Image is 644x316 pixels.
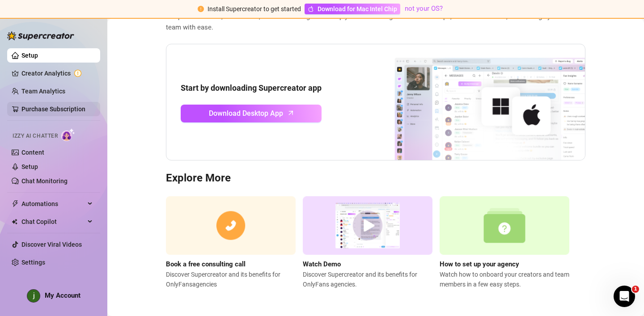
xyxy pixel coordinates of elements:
a: Book a free consulting callDiscover Supercreator and its benefits for OnlyFansagencies [166,196,296,289]
a: Creator Analytics exclamation-circle [21,66,93,80]
img: ACg8ocL3H6USM5PiAXcSKnJKL_MF2du_Bj-Xt1HDUxtrAoFaKXt6sA=s96-c [27,290,40,302]
strong: How to set up your agency [440,260,519,268]
a: Download for Mac Intel Chip [305,4,400,14]
span: My Account [45,291,80,299]
iframe: Intercom live chat [614,286,635,307]
span: Chat Copilot [21,215,85,229]
span: exclamation-circle [198,6,204,12]
a: not your OS? [405,4,443,13]
a: Chat Monitoring [21,177,68,185]
a: Watch DemoDiscover Supercreator and its benefits for OnlyFans agencies. [303,196,432,289]
a: Team Analytics [21,88,65,95]
span: 1 [632,286,639,293]
a: Settings [21,259,45,266]
strong: Watch Demo [303,260,341,268]
span: Download Desktop App [209,108,283,119]
img: download app [361,44,585,160]
a: Discover Viral Videos [21,241,82,248]
span: Discover Supercreator and its benefits for OnlyFans agencies [166,270,296,289]
img: logo-BBDzfeDw.svg [7,31,74,40]
a: Setup [21,163,38,170]
span: Download for Mac Intel Chip [318,4,397,14]
strong: Start by downloading Supercreator app [181,83,322,93]
span: Watch how to onboard your creators and team members in a few easy steps. [440,270,569,289]
span: Discover Supercreator and its benefits for OnlyFans agencies. [303,270,432,289]
h3: Explore More [166,171,585,185]
span: Install Supercreator to get started [208,5,301,13]
a: Setup [21,52,38,59]
a: Purchase Subscription [21,105,85,113]
img: supercreator demo [303,196,432,255]
span: Automations [21,197,85,211]
a: Download Desktop Apparrow-up [181,105,322,122]
img: Chat Copilot [12,219,17,225]
span: arrow-up [286,108,296,118]
a: How to set up your agencyWatch how to onboard your creators and team members in a few easy steps. [440,196,569,289]
strong: Book a free consulting call [166,260,246,268]
span: thunderbolt [12,200,19,207]
span: Izzy AI Chatter [13,132,58,140]
img: setup agency guide [440,196,569,255]
a: Content [21,149,44,156]
img: consulting call [166,196,296,255]
img: AI Chatter [61,128,75,141]
span: apple [308,6,314,12]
